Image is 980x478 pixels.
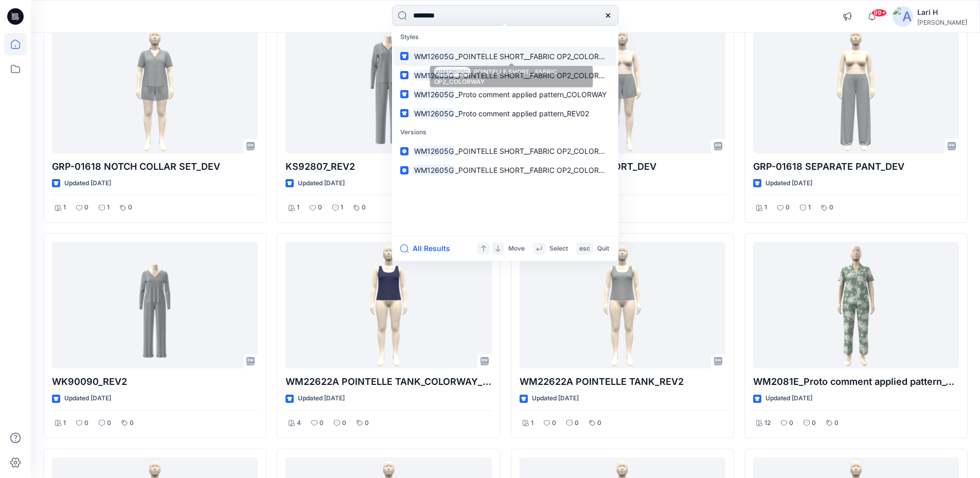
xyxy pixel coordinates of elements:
[394,104,616,123] a: WM12605G_Proto comment applied pattern_REV02
[84,202,88,213] p: 0
[575,418,579,429] p: 0
[130,418,134,429] p: 0
[532,393,579,404] p: Updated [DATE]
[917,19,967,26] div: [PERSON_NAME]
[917,6,967,19] div: Lari H
[413,108,455,119] mark: WM12605G
[297,418,301,429] p: 4
[753,242,959,369] a: WM2081E_Proto comment applied pattern_Colorway_REV6
[365,418,369,429] p: 0
[455,147,614,155] span: _POINTELLE SHORT__FABRIC OP2_COLORWAY
[63,418,66,429] p: 1
[455,90,607,99] span: _Proto comment applied pattern_COLORWAY
[84,418,88,429] p: 0
[394,28,616,47] p: Styles
[531,418,533,429] p: 1
[107,418,111,429] p: 0
[508,243,525,254] p: Move
[834,418,839,429] p: 0
[552,418,556,429] p: 0
[400,242,457,255] button: All Results
[341,202,343,213] p: 1
[128,202,132,213] p: 0
[520,242,725,369] a: WM22622A POINTELLE TANK_REV2
[455,52,614,61] span: _POINTELLE SHORT__FABRIC OP2_COLORWAY
[520,26,725,153] a: 01618-SEPARATE SHORT_DEV
[52,160,258,174] p: GRP-01618 NOTCH COLLAR SET_DEV
[394,47,616,66] a: WM12605G_POINTELLE SHORT__FABRIC OP2_COLORWAY
[394,123,616,142] p: Versions
[520,160,725,174] p: 01618-SEPARATE SHORT_DEV
[52,26,258,153] a: GRP-01618 NOTCH COLLAR SET_DEV
[764,418,771,429] p: 12
[286,242,491,369] a: WM22622A POINTELLE TANK_COLORWAY_REV2
[394,66,616,85] a: WM12605G_POINTELLE SHORT__FABRIC OP2_COLORWAY_REV1
[597,243,609,254] p: Quit
[597,418,601,429] p: 0
[871,9,887,17] span: 99+
[286,26,491,153] a: KS92807_REV2
[579,243,590,254] p: esc
[52,375,258,389] p: WK90090_REV2
[455,109,589,118] span: _Proto comment applied pattern_REV02
[413,50,455,62] mark: WM12605G
[808,202,811,213] p: 1
[789,418,793,429] p: 0
[520,375,725,389] p: WM22622A POINTELLE TANK_REV2
[63,202,66,213] p: 1
[413,145,455,157] mark: WM12605G
[893,6,913,27] img: avatar
[413,69,455,81] mark: WM12605G
[455,71,634,80] span: _POINTELLE SHORT__FABRIC OP2_COLORWAY_REV1
[298,178,345,189] p: Updated [DATE]
[394,141,616,161] a: WM12605G_POINTELLE SHORT__FABRIC OP2_COLORWAY
[64,178,111,189] p: Updated [DATE]
[107,202,110,213] p: 1
[394,161,616,180] a: WM12605G_POINTELLE SHORT__FABRIC OP2_COLORWAY_REV1
[812,418,816,429] p: 0
[362,202,366,213] p: 0
[298,393,345,404] p: Updated [DATE]
[786,202,790,213] p: 0
[413,164,455,176] mark: WM12605G
[455,166,634,174] span: _POINTELLE SHORT__FABRIC OP2_COLORWAY_REV1
[342,418,346,429] p: 0
[318,202,322,213] p: 0
[52,242,258,369] a: WK90090_REV2
[764,202,767,213] p: 1
[549,243,568,254] p: Select
[829,202,833,213] p: 0
[753,160,959,174] p: GRP-01618 SEPARATE PANT_DEV
[297,202,299,213] p: 1
[753,26,959,153] a: GRP-01618 SEPARATE PANT_DEV
[286,375,491,389] p: WM22622A POINTELLE TANK_COLORWAY_REV2
[319,418,324,429] p: 0
[413,88,455,100] mark: WM12605G
[765,178,812,189] p: Updated [DATE]
[394,85,616,104] a: WM12605G_Proto comment applied pattern_COLORWAY
[753,375,959,389] p: WM2081E_Proto comment applied pattern_Colorway_REV6
[286,160,491,174] p: KS92807_REV2
[64,393,111,404] p: Updated [DATE]
[765,393,812,404] p: Updated [DATE]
